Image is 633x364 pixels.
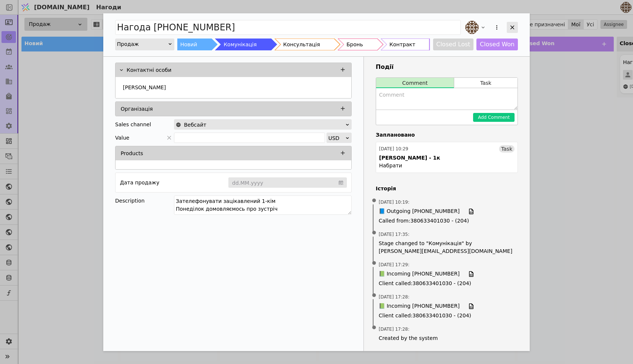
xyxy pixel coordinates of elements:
div: Контракт [389,39,415,50]
span: • [371,318,378,337]
span: [DATE] 17:35 : [379,231,409,238]
span: Вебсайт [184,120,206,130]
button: Closed Lost [433,39,474,50]
div: Task [499,145,515,153]
textarea: Зателефонувати зацікавлений 1-кім Понеділок домовляємось про зустріч [174,196,352,215]
span: [DATE] 17:28 : [379,294,409,300]
span: Client called : 380633401030 - (204) [379,312,515,320]
span: 📗 Incoming [PHONE_NUMBER] [379,302,460,310]
span: Created by the system [379,334,515,342]
div: Набрати [379,162,402,170]
span: Stage changed to "Комунікація" by [PERSON_NAME][EMAIL_ADDRESS][DOMAIN_NAME] [379,240,515,255]
span: • [371,286,378,305]
span: • [371,224,378,243]
span: Called from : 380633401030 - (204) [379,217,515,225]
span: 📘 Outgoing [PHONE_NUMBER] [379,207,460,216]
span: • [371,254,378,273]
div: Продаж [117,39,168,49]
p: [PERSON_NAME] [123,84,166,91]
button: Task [454,78,518,88]
button: Comment [376,78,454,88]
div: [PERSON_NAME] - 1к [379,154,440,162]
p: Products [121,150,143,157]
h4: Історія [376,185,518,193]
div: [DATE] 10:29 [379,146,408,152]
div: Дата продажу [120,177,159,188]
button: Add Comment [473,113,515,122]
span: [DATE] 10:19 : [379,199,409,206]
div: Бронь [346,39,363,50]
img: an [465,21,479,34]
img: online-store.svg [176,122,181,127]
p: Контактні особи [127,66,171,74]
span: Client called : 380633401030 - (204) [379,280,515,287]
span: 📗 Incoming [PHONE_NUMBER] [379,270,460,278]
div: USD [328,133,345,143]
h3: Події [376,63,518,71]
button: Closed Won [476,39,518,50]
svg: calendar [339,179,343,186]
div: Консультація [283,39,320,50]
span: [DATE] 17:29 : [379,261,409,268]
div: Комунікація [224,39,257,50]
h4: Заплановано [376,131,518,139]
span: • [371,191,378,210]
div: Description [115,196,174,206]
span: Value [115,133,129,143]
span: [DATE] 17:28 : [379,326,409,333]
div: Новий [180,39,197,50]
div: Add Opportunity [103,13,530,351]
p: Організація [121,105,153,113]
div: Sales channel [115,119,151,130]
